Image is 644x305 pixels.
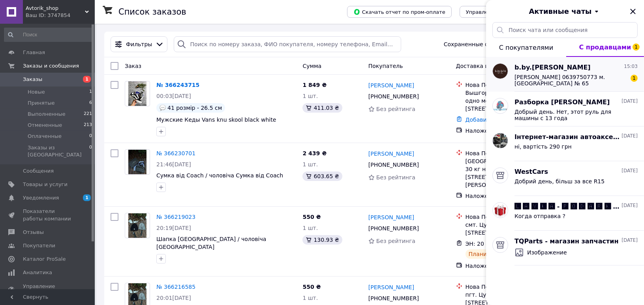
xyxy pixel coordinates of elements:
[23,242,55,249] span: Покупатели
[23,49,45,56] span: Главная
[89,133,92,140] span: 0
[28,88,45,96] span: Новые
[621,168,638,174] span: [DATE]
[368,81,414,89] a: [PERSON_NAME]
[125,149,150,175] a: Фото товару
[23,194,59,201] span: Уведомления
[89,144,92,158] span: 0
[353,8,445,15] span: Скачать отчет по пром-оплате
[486,231,644,265] button: TQParts - магазин запчастин[DATE]Изображение
[493,203,508,217] img: 6328122152_w0_h128_6328122152.jpg
[486,57,644,92] button: b.by.[PERSON_NAME]15:03[PERSON_NAME] 0639750773 м.[GEOGRAPHIC_DATA] № 651
[499,44,553,51] span: С покупателями
[4,28,93,42] input: Поиск
[514,109,627,121] span: Добрый день. Нет, этот руль для машины с 13 года
[156,161,191,168] span: 21:46[DATE]
[466,192,555,200] div: Наложенный платеж
[156,214,195,220] a: № 366219023
[302,82,327,88] span: 1 849 ₴
[347,6,452,18] button: Скачать отчет по пром-оплате
[156,284,195,290] a: № 366216585
[621,133,638,139] span: [DATE]
[466,127,555,135] div: Наложенный платеж
[367,159,421,170] div: [PHONE_NUMBER]
[28,144,89,158] span: Заказы из [GEOGRAPHIC_DATA]
[621,237,638,244] span: [DATE]
[302,161,318,168] span: 1 шт.
[302,225,318,231] span: 1 шт.
[486,161,644,196] button: WestCars[DATE]Добрий день, більш за все R15
[466,241,532,247] span: ЭН: 20 4512 6902 2641
[493,101,508,111] img: 3179777048_w0_h128_3179777048.jpg
[84,111,92,118] span: 221
[156,225,191,231] span: 20:19[DATE]
[89,100,92,107] span: 6
[26,5,85,12] span: Avtorik_shop
[514,202,620,211] span: 🅻 🅰 🆅 🅺 🅰 - 🅿 🅾 🅳 🅰 🆁 🅺 🅾 🆅
[368,213,414,221] a: [PERSON_NAME]
[466,221,555,237] div: смт. Цумань, №1: вул. [STREET_ADDRESS]
[83,76,91,83] span: 1
[466,157,555,189] div: [GEOGRAPHIC_DATA], №141 (до 30 кг на одне місце): вул. [STREET_ADDRESS][PERSON_NAME], прим. 5/Н
[466,117,503,123] a: Добавить ЭН
[118,7,186,17] h1: Список заказов
[466,249,513,259] div: Планируемый
[466,283,555,291] div: Нова Пошта
[514,133,620,142] span: Інтернет-магазин автоаксеcуарів Avtomagazin
[456,63,511,69] span: Доставка и оплата
[367,223,421,234] div: [PHONE_NUMBER]
[302,93,318,99] span: 1 шт.
[368,283,414,291] a: [PERSON_NAME]
[160,105,166,111] img: :speech_balloon:
[444,40,513,48] span: Сохраненные фильтры:
[631,75,638,82] span: 1
[23,62,79,70] span: Заказы и сообщения
[466,262,555,270] div: Наложенный платеж
[156,82,199,88] a: № 366243715
[514,213,565,219] span: Когда отправка ?
[527,249,567,256] span: Изображение
[486,38,566,57] button: С покупателями
[23,168,54,175] span: Сообщения
[486,126,644,161] button: Інтернет-магазин автоаксеcуарів Avtomagazin[DATE]ні, вартість 290 грн
[466,213,555,221] div: Нова Пошта
[514,168,548,177] span: WestCars
[128,81,147,106] img: Фото товару
[23,181,68,188] span: Товары и услуги
[633,43,640,51] span: 1
[125,213,150,238] a: Фото товару
[376,174,415,181] span: Без рейтинга
[621,202,638,209] span: [DATE]
[529,6,592,17] span: Активные чаты
[28,133,62,140] span: Оплаченные
[566,38,644,57] button: С продавцами1
[367,91,421,102] div: [PHONE_NUMBER]
[28,100,55,107] span: Принятые
[125,81,150,106] a: Фото товару
[466,9,528,15] span: Управление статусами
[486,92,644,126] button: Разборка [PERSON_NAME][DATE]Добрый день. Нет, этот руль для машины с 13 года
[302,284,321,290] span: 550 ₴
[628,7,638,16] button: Закрыть
[302,150,327,156] span: 2 439 ₴
[174,36,401,52] input: Поиск по номеру заказа, ФИО покупателя, номеру телефона, Email, номеру накладной
[84,122,92,129] span: 213
[492,22,638,38] input: Поиск чата или сообщения
[302,214,321,220] span: 550 ₴
[128,150,147,174] img: Фото товару
[514,237,619,246] span: TQParts - магазин запчастин
[514,74,627,87] span: [PERSON_NAME] 0639750773 м.[GEOGRAPHIC_DATA] № 65
[624,63,638,70] span: 15:03
[368,150,414,158] a: [PERSON_NAME]
[28,122,62,129] span: Отмененные
[460,6,534,18] button: Управление статусами
[368,63,403,69] span: Покупатель
[156,117,276,123] a: Мужские Кеды Vans knu skool black white
[156,172,283,179] a: Сумка від Coach / чоловіча Сумка від Coach
[302,295,318,301] span: 1 шт.
[126,40,152,48] span: Фильтры
[156,93,191,99] span: 00:03[DATE]
[167,105,222,111] span: 41 розмір - 26.5 см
